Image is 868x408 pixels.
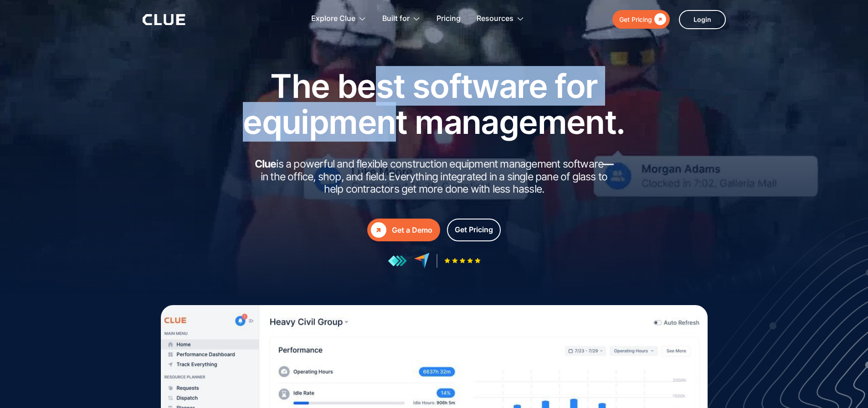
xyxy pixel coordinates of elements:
[382,5,410,33] div: Built for
[252,158,616,196] h2: is a powerful and flexible construction equipment management software in the office, shop, and fi...
[679,10,726,29] a: Login
[447,219,501,241] a: Get Pricing
[652,14,666,25] div: 
[382,5,421,33] div: Built for
[392,224,432,236] div: Get a Demo
[311,5,355,33] div: Explore Clue
[704,280,868,408] iframe: Chat Widget
[444,258,481,264] img: Five-star rating icon
[414,253,430,269] img: reviews at capterra
[603,158,613,170] strong: —
[229,68,639,140] h1: The best software for equipment management.
[371,222,386,238] div: 
[311,5,366,33] div: Explore Clue
[619,14,652,25] div: Get Pricing
[388,255,407,267] img: reviews at getapp
[477,5,524,33] div: Resources
[612,10,670,29] a: Get Pricing
[4,13,142,83] iframe: profile
[255,158,277,170] strong: Clue
[455,224,493,235] div: Get Pricing
[367,219,440,241] a: Get a Demo
[477,5,514,33] div: Resources
[437,5,461,33] a: Pricing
